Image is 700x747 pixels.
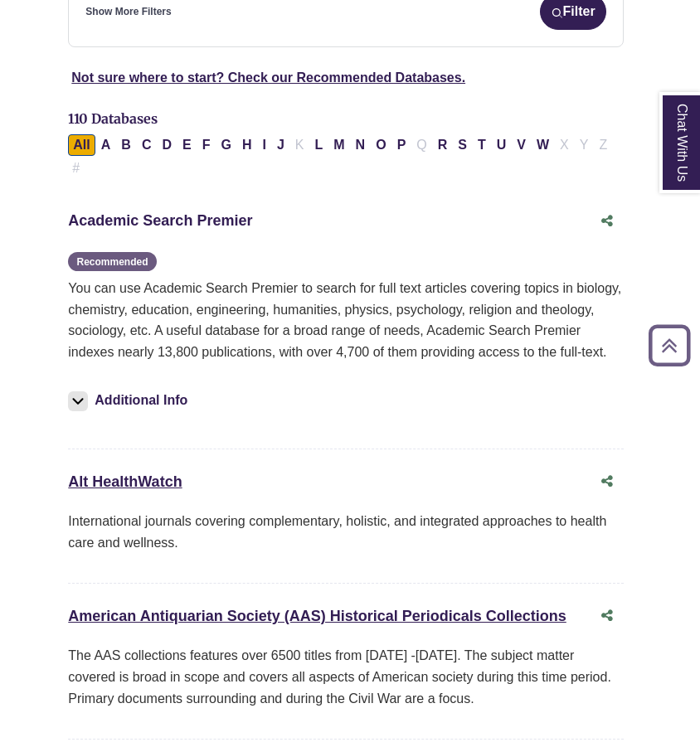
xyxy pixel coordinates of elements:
[532,134,554,156] button: Filter Results W
[116,134,136,156] button: Filter Results B
[68,511,623,553] p: International journals covering complementary, holistic, and integrated approaches to health care...
[71,70,465,85] a: Not sure where to start? Check our Recommended Databases.
[371,134,391,156] button: Filter Results O
[68,608,566,624] a: American Antiquarian Society (AAS) Historical Periodicals Collections
[453,134,472,156] button: Filter Results S
[68,138,614,174] div: Alpha-list to filter by first letter of database name
[157,134,177,156] button: Filter Results D
[68,252,156,271] span: Recommended
[68,110,158,127] span: 110 Databases
[351,134,371,156] button: Filter Results N
[591,206,624,237] button: Share this database
[68,134,95,156] button: All
[591,600,624,632] button: Share this database
[591,466,624,497] button: Share this database
[328,134,349,156] button: Filter Results M
[492,134,512,156] button: Filter Results U
[272,134,289,156] button: Filter Results J
[68,473,182,490] a: Alt HealthWatch
[137,134,157,156] button: Filter Results C
[68,278,623,362] p: You can use Academic Search Premier to search for full text articles covering topics in biology, ...
[68,645,623,709] p: The AAS collections features over 6500 titles from [DATE] -[DATE]. The subject matter covered is ...
[85,4,171,20] a: Show More Filters
[433,134,453,156] button: Filter Results R
[68,212,252,229] a: Academic Search Premier
[392,134,411,156] button: Filter Results P
[310,134,328,156] button: Filter Results L
[197,134,216,156] button: Filter Results F
[68,389,192,412] button: Additional Info
[177,134,197,156] button: Filter Results E
[512,134,531,156] button: Filter Results V
[473,134,491,156] button: Filter Results T
[237,134,257,156] button: Filter Results H
[216,134,236,156] button: Filter Results G
[96,134,116,156] button: Filter Results A
[257,134,270,156] button: Filter Results I
[643,334,696,357] a: Back to Top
